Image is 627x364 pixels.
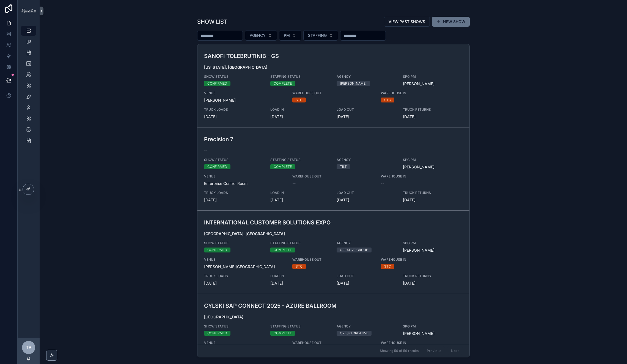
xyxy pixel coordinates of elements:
[292,181,296,186] span: --
[403,81,435,87] a: [PERSON_NAME]
[204,107,264,112] span: TRUCK LOADS
[337,107,396,112] span: LOAD OUT
[337,241,396,245] span: AGENCY
[337,191,396,195] span: LOAD OUT
[384,264,391,269] div: STC
[204,341,286,345] span: VENUE
[403,74,463,79] span: SPG PM
[270,114,330,120] span: [DATE]
[403,248,435,253] a: [PERSON_NAME]
[284,33,290,38] span: PM
[18,22,40,153] div: scrollable content
[337,324,396,329] span: AGENCY
[403,241,463,245] span: SPG PM
[204,181,286,186] span: Enterprise Control Room
[403,107,463,112] span: TRUCK RETURNS
[204,114,264,120] span: [DATE]
[207,248,227,252] div: CONFIRMED
[384,98,391,102] div: STC
[204,241,264,245] span: SHOW STATUS
[292,91,374,95] span: WAREHOUSE OUT
[340,81,367,86] div: [PERSON_NAME]
[204,65,267,70] strong: [US_STATE], [GEOGRAPHIC_DATA]
[270,324,330,329] span: STAFFING STATUS
[296,264,302,269] div: STC
[279,30,301,41] button: Select Button
[292,174,374,179] span: WAREHOUSE OUT
[270,241,330,245] span: STAFFING STATUS
[274,331,292,336] div: COMPLETE
[403,331,435,336] a: [PERSON_NAME]
[337,280,396,286] span: [DATE]
[337,74,396,79] span: AGENCY
[381,341,441,345] span: WAREHOUSE IN
[204,274,264,278] span: TRUCK LOADS
[403,324,463,329] span: SPG PM
[204,280,264,286] span: [DATE]
[204,315,243,319] strong: [GEOGRAPHIC_DATA]
[270,191,330,195] span: LOAD IN
[403,197,463,203] span: [DATE]
[204,231,285,236] strong: [GEOGRAPHIC_DATA], [GEOGRAPHIC_DATA]
[274,164,292,169] div: COMPLETE
[204,158,264,162] span: SHOW STATUS
[274,81,292,86] div: COMPLETE
[381,91,441,95] span: WAREHOUSE IN
[296,98,302,102] div: STC
[403,114,463,120] span: [DATE]
[403,280,463,286] span: [DATE]
[292,341,374,345] span: WAREHOUSE OUT
[303,30,338,41] button: Select Button
[204,98,286,103] span: [PERSON_NAME]
[204,135,374,143] h3: Precision 7
[270,197,330,203] span: [DATE]
[381,257,441,262] span: WAREHOUSE IN
[340,164,347,169] div: TILT
[337,158,396,162] span: AGENCY
[403,158,463,162] span: SPG PM
[197,18,227,26] h1: SHOW LIST
[337,197,396,203] span: [DATE]
[204,174,286,179] span: VENUE
[207,164,227,169] div: CONFIRMED
[381,174,441,179] span: WAREHOUSE IN
[337,114,396,120] span: [DATE]
[197,210,469,294] a: INTERNATIONAL CUSTOMER SOLUTIONS EXPO[GEOGRAPHIC_DATA], [GEOGRAPHIC_DATA]SHOW STATUSCONFIRMEDSTAF...
[207,331,227,336] div: CONFIRMED
[270,274,330,278] span: LOAD IN
[380,349,419,353] span: Showing 56 of 56 results
[204,264,286,269] span: [PERSON_NAME][GEOGRAPHIC_DATA]
[403,274,463,278] span: TRUCK RETURNS
[204,302,374,310] h3: CYLSKI SAP CONNECT 2025 - AZURE BALLROOM
[340,331,368,336] div: CYLSKI CREATIVE
[204,218,374,227] h3: INTERNATIONAL CUSTOMER SOLUTIONS EXPO
[389,19,425,24] span: VIEW PAST SHOWS
[204,91,286,95] span: VENUE
[204,52,374,60] h3: SANOFI TOLEBRUTINIB - GS
[403,164,435,170] a: [PERSON_NAME]
[26,344,32,351] span: TB
[270,107,330,112] span: LOAD IN
[270,74,330,79] span: STAFFING STATUS
[204,324,264,329] span: SHOW STATUS
[21,9,36,13] img: App logo
[204,74,264,79] span: SHOW STATUS
[384,17,430,27] button: VIEW PAST SHOWS
[197,44,469,127] a: SANOFI TOLEBRUTINIB - GS[US_STATE], [GEOGRAPHIC_DATA]SHOW STATUSCONFIRMEDSTAFFING STATUSCOMPLETEA...
[245,30,277,41] button: Select Button
[197,127,469,210] a: Precision 7--SHOW STATUSCONFIRMEDSTAFFING STATUSCOMPLETEAGENCYTILTSPG PM[PERSON_NAME]VENUEEnterpr...
[204,148,207,153] span: --
[337,274,396,278] span: LOAD OUT
[381,181,384,186] span: --
[340,248,368,252] div: CREATIVE GROUP
[432,17,470,27] button: NEW SHOW
[403,191,463,195] span: TRUCK RETURNS
[292,257,374,262] span: WAREHOUSE OUT
[270,280,330,286] span: [DATE]
[204,197,264,203] span: [DATE]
